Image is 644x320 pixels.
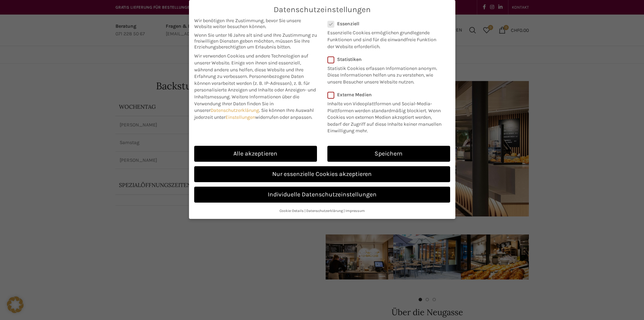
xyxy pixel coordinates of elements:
span: Wir benötigen Ihre Zustimmung, bevor Sie unsere Website weiter besuchen können. [194,18,317,29]
p: Essenzielle Cookies ermöglichen grundlegende Funktionen und sind für die einwandfreie Funktion de... [327,27,441,50]
label: Statistiken [327,56,441,62]
a: Nur essenzielle Cookies akzeptieren [194,166,450,182]
span: Wir verwenden Cookies und andere Technologien auf unserer Website. Einige von ihnen sind essenzie... [194,53,308,79]
span: Wenn Sie unter 16 Jahre alt sind und Ihre Zustimmung zu freiwilligen Diensten geben möchten, müss... [194,32,317,50]
a: Alle akzeptieren [194,146,317,162]
p: Inhalte von Videoplattformen und Social-Media-Plattformen werden standardmäßig blockiert. Wenn Co... [327,98,446,134]
a: Einstellungen [225,114,255,120]
span: Weitere Informationen über die Verwendung Ihrer Daten finden Sie in unserer . [194,94,299,113]
p: Statistik Cookies erfassen Informationen anonym. Diese Informationen helfen uns zu verstehen, wie... [327,62,441,86]
span: Personenbezogene Daten können verarbeitet werden (z. B. IP-Adressen), z. B. für personalisierte A... [194,73,316,100]
a: Datenschutzerklärung [211,107,259,113]
label: Essenziell [327,21,441,27]
a: Datenschutzerklärung [306,208,343,213]
a: Individuelle Datenschutzeinstellungen [194,187,450,203]
span: Datenschutzeinstellungen [274,5,371,14]
a: Impressum [345,208,365,213]
a: Speichern [327,146,450,162]
a: Cookie-Details [280,208,304,213]
span: Sie können Ihre Auswahl jederzeit unter widerrufen oder anpassen. [194,107,314,120]
label: Externe Medien [327,92,446,98]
